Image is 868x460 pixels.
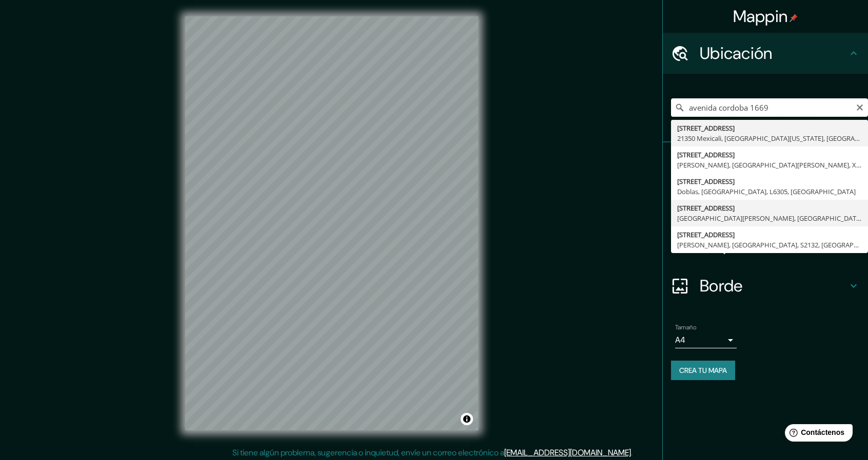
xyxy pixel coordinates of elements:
font: Doblas, [GEOGRAPHIC_DATA], L6305, [GEOGRAPHIC_DATA] [677,187,856,196]
div: Ubicación [663,33,868,74]
div: Disposición [663,224,868,265]
font: A4 [675,334,685,345]
img: pin-icon.png [790,14,798,22]
font: Crea tu mapa [679,366,727,375]
font: Ubicación [700,43,773,64]
font: . [631,447,633,458]
font: [STREET_ADDRESS] [677,177,735,186]
iframe: Lanzador de widgets de ayuda [777,420,857,449]
div: A4 [675,332,737,348]
font: . [633,447,634,458]
input: Elige tu ciudad o zona [671,98,868,117]
font: Mappin [733,6,788,27]
a: [EMAIL_ADDRESS][DOMAIN_NAME] [504,447,631,458]
div: Borde [663,265,868,306]
font: Tamaño [675,323,696,331]
div: Patas [663,142,868,183]
font: [STREET_ADDRESS] [677,150,735,159]
button: Activar o desactivar atribución [461,413,473,425]
font: [STREET_ADDRESS] [677,230,735,239]
font: . [634,447,636,458]
div: Estilo [663,183,868,224]
font: Si tiene algún problema, sugerencia o inquietud, envíe un correo electrónico a [232,447,504,458]
font: [STREET_ADDRESS] [677,203,735,213]
font: Borde [700,275,743,297]
canvas: Mapa [185,16,478,430]
button: Claro [856,102,864,112]
font: [STREET_ADDRESS] [677,123,735,133]
button: Crea tu mapa [671,361,735,380]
